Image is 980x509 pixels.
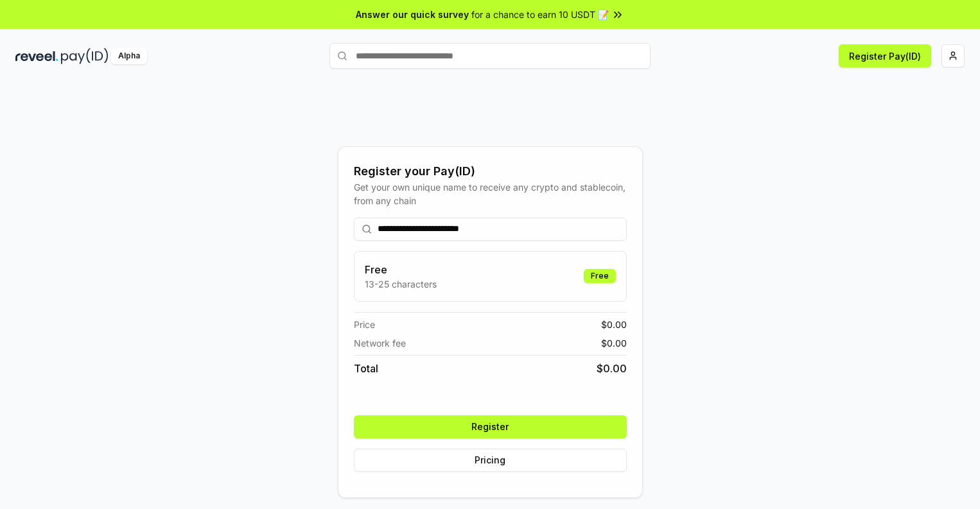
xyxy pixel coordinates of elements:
[356,8,469,21] span: Answer our quick survey
[354,449,627,472] button: Pricing
[354,415,627,438] button: Register
[597,361,627,376] span: $ 0.00
[61,48,109,64] img: pay_id
[354,361,378,376] span: Total
[354,318,375,331] span: Price
[365,262,437,277] h3: Free
[354,162,627,180] div: Register your Pay(ID)
[601,336,627,350] span: $ 0.00
[584,269,616,283] div: Free
[839,44,931,67] button: Register Pay(ID)
[111,48,147,64] div: Alpha
[354,180,627,207] div: Get your own unique name to receive any crypto and stablecoin, from any chain
[354,336,406,350] span: Network fee
[15,48,58,64] img: reveel_dark
[601,318,627,331] span: $ 0.00
[365,277,437,291] p: 13-25 characters
[471,8,609,21] span: for a chance to earn 10 USDT 📝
